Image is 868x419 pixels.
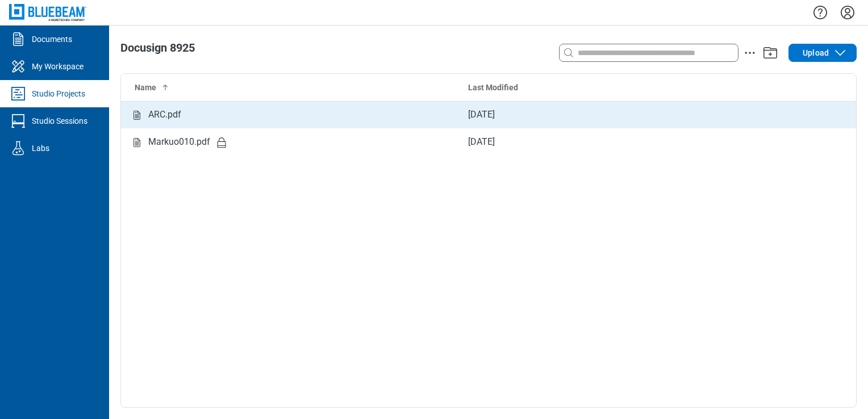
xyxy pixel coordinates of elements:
button: action-menu [743,46,757,60]
svg: My Workspace [9,57,27,76]
button: Settings [838,3,857,22]
svg: Labs [9,139,27,157]
td: [DATE] [459,101,782,128]
svg: Studio Sessions [9,112,27,130]
table: Studio items table [121,74,856,156]
button: Add [761,44,779,62]
span: Upload [803,47,829,58]
img: Bluebeam, Inc. [9,4,86,20]
svg: Studio Projects [9,85,27,103]
div: Last Modified [468,82,773,93]
td: [DATE] [459,128,782,156]
span: Docusign 8925 [120,41,195,55]
button: Upload [788,44,857,62]
div: Name [135,82,450,93]
div: Studio Sessions [32,115,87,127]
svg: Documents [9,30,27,48]
div: My Workspace [32,61,84,72]
div: Documents [32,33,72,45]
div: Studio Projects [32,88,85,99]
div: ARC.pdf [148,108,181,122]
div: Labs [32,143,49,154]
div: Markuo010.pdf [148,135,210,149]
